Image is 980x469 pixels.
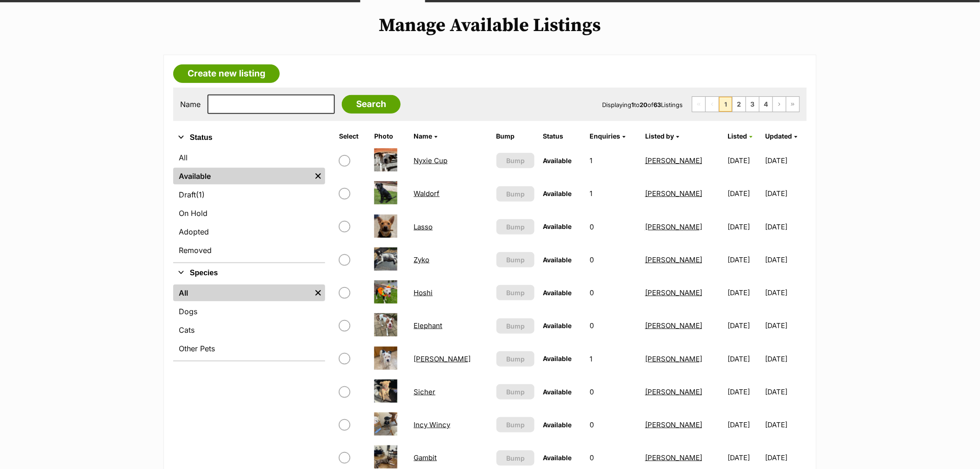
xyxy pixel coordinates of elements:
[724,145,764,177] td: [DATE]
[173,285,311,301] a: All
[496,153,535,168] button: Bump
[728,132,747,140] span: Listed
[496,252,535,267] button: Bump
[766,376,806,408] td: [DATE]
[586,310,641,342] td: 0
[414,387,435,396] a: Sicher
[506,453,525,463] span: Bump
[766,343,806,375] td: [DATE]
[543,388,572,396] span: Available
[173,64,280,83] a: Create new listing
[724,211,764,243] td: [DATE]
[506,387,525,397] span: Bump
[543,190,572,197] span: Available
[414,156,447,165] a: Nyxie Cup
[496,186,535,202] button: Bump
[543,355,572,362] span: Available
[414,420,450,429] a: Incy Wincy
[766,409,806,441] td: [DATE]
[602,101,683,108] span: Displaying to of Listings
[496,219,535,234] button: Bump
[543,222,572,230] span: Available
[506,288,525,298] span: Bump
[173,267,325,279] button: Species
[724,177,764,209] td: [DATE]
[173,132,325,144] button: Status
[173,205,325,222] a: On Hold
[414,132,432,140] span: Name
[506,189,525,199] span: Bump
[311,168,325,184] a: Remove filter
[724,310,764,342] td: [DATE]
[645,255,702,264] a: [PERSON_NAME]
[496,417,535,432] button: Bump
[414,355,471,363] a: [PERSON_NAME]
[640,101,647,108] strong: 20
[496,285,535,300] button: Bump
[645,132,679,140] a: Listed by
[766,132,792,140] span: Updated
[766,145,806,177] td: [DATE]
[773,97,786,112] a: Next page
[496,450,535,466] button: Bump
[506,420,525,430] span: Bump
[645,156,702,165] a: [PERSON_NAME]
[746,97,759,112] a: Page 3
[180,100,201,108] label: Name
[786,97,799,112] a: Last page
[496,384,535,399] button: Bump
[760,97,773,112] a: Page 4
[196,189,205,200] span: (1)
[645,420,702,429] a: [PERSON_NAME]
[506,354,525,364] span: Bump
[766,244,806,276] td: [DATE]
[653,101,661,108] strong: 63
[506,222,525,232] span: Bump
[645,222,702,231] a: [PERSON_NAME]
[645,189,702,198] a: [PERSON_NAME]
[414,288,433,297] a: Hoshi
[543,421,572,429] span: Available
[414,255,429,264] a: Zyko
[590,132,620,140] span: translation missing: en.admin.listings.index.attributes.enquiries
[590,132,625,140] a: Enquiries
[586,409,641,441] td: 0
[496,318,535,334] button: Bump
[414,222,433,231] a: Lasso
[414,453,437,462] a: Gambit
[586,277,641,309] td: 0
[645,321,702,330] a: [PERSON_NAME]
[543,157,572,165] span: Available
[173,340,325,357] a: Other Pets
[586,244,641,276] td: 0
[173,242,325,259] a: Removed
[173,283,325,361] div: Species
[586,376,641,408] td: 0
[543,289,572,297] span: Available
[586,177,641,209] td: 1
[645,453,702,462] a: [PERSON_NAME]
[493,129,539,144] th: Bump
[496,351,535,367] button: Bump
[631,101,634,108] strong: 1
[733,97,746,112] a: Page 2
[414,132,437,140] a: Name
[371,129,409,144] th: Photo
[766,211,806,243] td: [DATE]
[692,96,800,112] nav: Pagination
[543,322,572,330] span: Available
[724,244,764,276] td: [DATE]
[645,387,702,396] a: [PERSON_NAME]
[692,97,705,112] span: First page
[506,321,525,331] span: Bump
[766,132,798,140] a: Updated
[311,285,325,301] a: Remove filter
[724,376,764,408] td: [DATE]
[766,177,806,209] td: [DATE]
[342,95,401,114] input: Search
[335,129,369,144] th: Select
[728,132,752,140] a: Listed
[543,256,572,264] span: Available
[586,343,641,375] td: 1
[173,303,325,320] a: Dogs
